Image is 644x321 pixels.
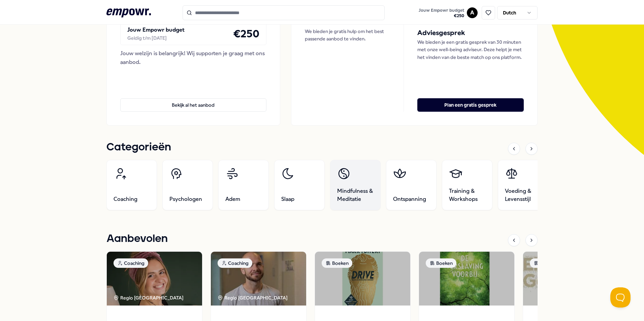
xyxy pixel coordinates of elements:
[114,195,137,203] span: Coaching
[106,160,157,210] a: Coaching
[225,195,240,203] span: Adem
[467,7,478,18] button: A
[114,258,148,268] div: Coaching
[386,160,437,210] a: Ontspanning
[114,294,185,301] div: Regio [GEOGRAPHIC_DATA]
[127,26,185,34] p: Jouw Empowr budget
[337,187,374,203] span: Mindfulness & Meditatie
[107,252,202,306] img: package image
[417,38,524,61] p: We bieden je een gratis gesprek van 30 minuten met onze well-being adviseur. Deze helpt je met he...
[523,252,618,306] img: package image
[417,98,524,112] button: Plan een gratis gesprek
[417,28,524,38] h5: Adviesgesprek
[305,28,390,43] p: We bieden je gratis hulp om het best passende aanbod te vinden.
[416,6,467,20] a: Jouw Empowr budget€250
[417,6,465,20] button: Jouw Empowr budget€250
[127,34,185,42] div: Geldig t/m [DATE]
[183,5,385,20] input: Search for products, categories or subcategories
[426,258,456,268] div: Boeken
[120,49,266,66] div: Jouw welzijn is belangrijk! Wij supporten je graag met ons aanbod.
[419,13,464,19] span: € 250
[211,252,306,306] img: package image
[393,195,426,203] span: Ontspanning
[218,294,289,301] div: Regio [GEOGRAPHIC_DATA]
[162,160,213,210] a: Psychologen
[322,258,352,268] div: Boeken
[530,258,560,268] div: Boeken
[498,160,548,210] a: Voeding & Levensstijl
[169,195,202,203] span: Psychologen
[218,258,252,268] div: Coaching
[120,98,266,112] button: Bekijk al het aanbod
[233,25,259,42] h4: € 250
[419,252,514,306] img: package image
[120,87,266,112] a: Bekijk al het aanbod
[442,160,492,210] a: Training & Workshops
[106,230,168,247] h1: Aanbevolen
[505,187,541,203] span: Voeding & Levensstijl
[449,187,485,203] span: Training & Workshops
[330,160,381,210] a: Mindfulness & Meditatie
[315,252,410,306] img: package image
[610,287,631,308] iframe: Help Scout Beacon - Open
[419,8,464,13] span: Jouw Empowr budget
[106,139,171,156] h1: Categorieën
[218,160,269,210] a: Adem
[281,195,294,203] span: Slaap
[274,160,325,210] a: Slaap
